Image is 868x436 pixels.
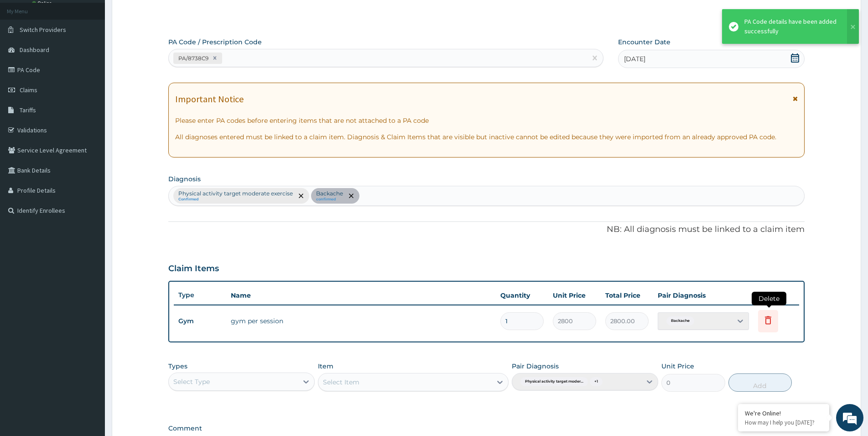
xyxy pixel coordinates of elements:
label: Comment [168,425,805,432]
td: gym per session [226,312,496,330]
label: Diagnosis [168,174,201,184]
label: Encounter Date [618,37,670,47]
div: PA/8738C9 [176,53,210,63]
label: PA Code / Prescription Code [168,37,262,47]
span: [DATE] [624,54,645,63]
div: Select Type [173,377,210,386]
h1: Important Notice [175,94,244,104]
p: Please enter PA codes before entering items that are not attached to a PA code [175,116,798,125]
div: Chat with us now [47,51,153,63]
th: Total Price [601,286,653,305]
th: Type [174,287,226,304]
h3: Claim Items [168,264,219,274]
label: Types [168,362,187,370]
div: PA Code details have been added successfully [744,17,838,36]
label: Item [318,362,333,371]
p: Step 2 of 2 [168,13,805,23]
div: Minimize live chat window [150,5,172,26]
th: Unit Price [548,286,601,305]
td: Gym [174,313,226,330]
span: Claims [20,86,37,94]
th: Name [226,286,496,305]
label: Pair Diagnosis [512,362,559,371]
span: Tariffs [20,106,36,114]
textarea: Type your message and hit 'Enter' [5,249,174,281]
span: Switch Providers [20,26,66,34]
p: All diagnoses entered must be linked to a claim item. Diagnosis & Claim Items that are visible bu... [175,132,798,142]
th: Quantity [496,286,548,305]
img: d_794563401_company_1708531726252_794563401 [17,46,37,68]
button: Add [728,373,792,392]
th: Actions [754,286,799,305]
label: Unit Price [661,362,694,371]
span: Dashboard [20,46,49,54]
th: Pair Diagnosis [653,286,754,305]
div: We're Online! [745,409,822,417]
span: We're online! [53,115,126,207]
span: Delete [752,292,786,305]
p: NB: All diagnosis must be linked to a claim item [168,224,805,236]
p: How may I help you today? [745,419,822,426]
